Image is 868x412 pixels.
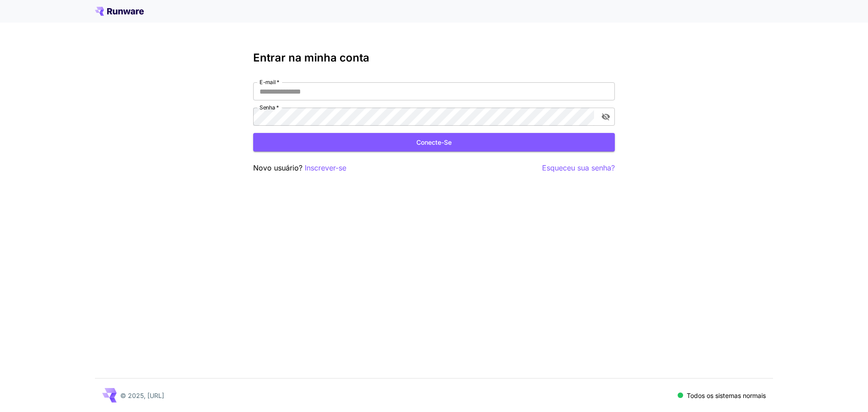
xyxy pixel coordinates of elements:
[305,163,346,172] font: Inscrever-se
[542,163,615,172] font: Esqueceu sua senha?
[253,163,302,172] font: Novo usuário?
[120,392,164,399] font: © 2025, [URL]
[259,79,276,85] font: E-mail
[259,104,275,111] font: Senha
[542,162,615,174] button: Esqueceu sua senha?
[687,392,766,399] font: Todos os sistemas normais
[416,138,452,146] font: Conecte-se
[253,51,369,64] font: Entrar na minha conta
[305,162,346,174] button: Inscrever-se
[253,133,615,152] button: Conecte-se
[598,109,614,125] button: alternar a visibilidade da senha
